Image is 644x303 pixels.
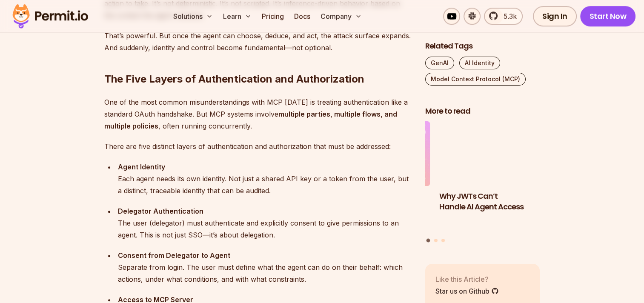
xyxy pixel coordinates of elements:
[435,274,499,284] p: Like this Article?
[315,191,430,233] h3: Delegating AI Permissions to Human Users with [DOMAIN_NAME]’s Access Request MCP
[104,38,412,86] h2: The Five Layers of Authentication and Authorization
[425,73,526,86] a: Model Context Protocol (MCP)
[118,251,230,260] strong: Consent from Delegator to Agent
[425,122,540,244] div: Posts
[317,8,365,25] button: Company
[118,207,203,215] strong: Delegator Authentication
[258,8,287,25] a: Pricing
[118,163,165,171] strong: Agent Identity
[170,8,216,25] button: Solutions
[439,122,554,186] img: Why JWTs Can’t Handle AI Agent Access
[425,57,454,69] a: GenAI
[434,239,438,242] button: Go to slide 2
[484,8,523,25] a: 5.3k
[220,8,255,25] button: Learn
[435,286,499,296] a: Star us on Github
[498,11,517,21] span: 5.3k
[118,249,412,285] div: Separate from login. The user must define what the agent can do on their behalf: which actions, u...
[104,96,412,132] p: One of the most common misunderstandings with MCP [DATE] is treating authentication like a standa...
[580,6,636,26] a: Start Now
[426,239,430,243] button: Go to slide 1
[104,30,412,54] p: That’s powerful. But once the agent can choose, deduce, and act, the attack surface expands. And ...
[533,6,577,26] a: Sign In
[104,110,397,130] strong: multiple parties, multiple flows, and multiple policies
[118,161,412,197] div: Each agent needs its own identity. Not just a shared API key or a token from the user, but a dist...
[9,2,92,31] img: Permit logo
[459,57,500,69] a: AI Identity
[315,122,430,234] li: 3 of 3
[104,140,412,152] p: There are five distinct layers of authentication and authorization that must be addressed:
[291,8,314,25] a: Docs
[439,122,554,234] li: 1 of 3
[425,106,540,117] h2: More to read
[425,41,540,51] h2: Related Tags
[441,239,445,242] button: Go to slide 3
[439,191,554,212] h3: Why JWTs Can’t Handle AI Agent Access
[315,122,430,186] img: Delegating AI Permissions to Human Users with Permit.io’s Access Request MCP
[118,205,412,241] div: The user (delegator) must authenticate and explicitly consent to give permissions to an agent. Th...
